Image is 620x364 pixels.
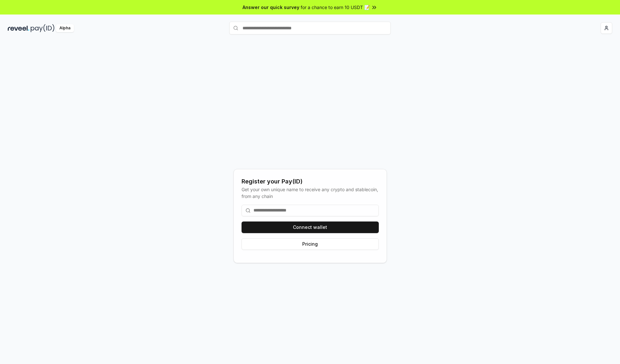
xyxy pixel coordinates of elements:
div: Alpha [56,24,74,32]
div: Register your Pay(ID) [242,177,379,186]
div: Get your own unique name to receive any crypto and stablecoin, from any chain [242,186,379,200]
button: Connect wallet [242,221,379,233]
button: Pricing [242,238,379,250]
img: reveel_dark [8,24,29,32]
span: for a chance to earn 10 USDT 📝 [301,4,370,11]
img: pay_id [31,24,55,32]
span: Answer our quick survey [243,4,299,11]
